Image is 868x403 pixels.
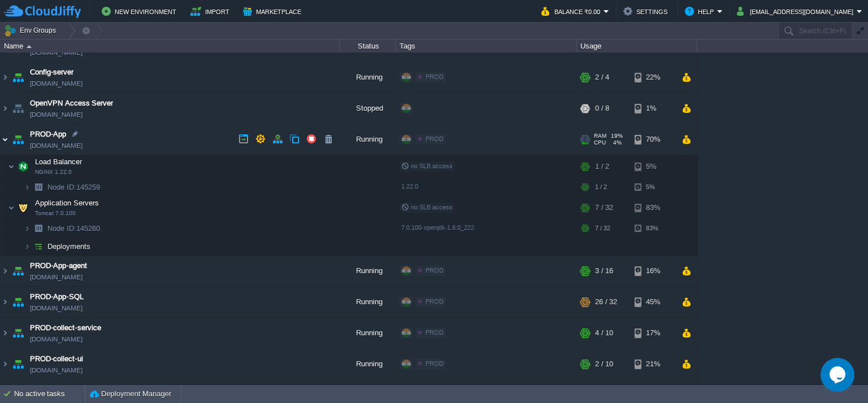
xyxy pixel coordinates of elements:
[635,256,671,286] div: 16%
[30,353,83,365] a: PROD-collect-ui
[635,155,671,178] div: 5%
[1,318,10,348] img: AMDAwAAAACH5BAEAAAAALAAAAAABAAEAAAICRAEAOw==
[595,93,609,124] div: 0 / 8
[31,220,46,237] img: AMDAwAAAACH5BAEAAAAALAAAAAABAAEAAAICRAEAOw==
[594,139,606,146] span: CPU
[4,5,81,19] img: CloudJiffy
[46,182,102,192] a: Node ID:145259
[401,183,418,190] span: 1.22.0
[401,224,474,231] span: 7.0.100-openjdk-1.8.0_222
[595,318,613,348] div: 4 / 10
[30,322,101,334] a: PROD-collect-service
[30,365,83,376] a: [DOMAIN_NAME]
[10,124,26,155] img: AMDAwAAAACH5BAEAAAAALAAAAAABAAEAAAICRAEAOw==
[4,23,60,38] button: Env Groups
[426,329,444,336] span: PROD
[541,5,604,18] button: Balance ₹0.00
[30,140,83,151] a: [DOMAIN_NAME]
[426,135,444,142] span: PROD
[1,256,10,286] img: AMDAwAAAACH5BAEAAAAALAAAAAABAAEAAAICRAEAOw==
[30,271,83,283] a: [DOMAIN_NAME]
[611,133,623,139] span: 19%
[34,198,101,208] span: Application Servers
[340,256,396,286] div: Running
[635,62,671,93] div: 22%
[340,62,396,93] div: Running
[10,93,26,124] img: AMDAwAAAACH5BAEAAAAALAAAAAABAAEAAAICRAEAOw==
[35,169,72,176] span: NGINX 1.22.0
[340,93,396,124] div: Stopped
[340,124,396,155] div: Running
[30,78,83,89] a: [DOMAIN_NAME]
[401,204,453,211] span: no SLB access
[46,242,92,251] a: Deployments
[595,155,609,178] div: 1 / 2
[635,220,671,237] div: 83%
[30,67,73,78] a: Config-server
[595,220,610,237] div: 7 / 32
[24,178,31,196] img: AMDAwAAAACH5BAEAAAAALAAAAAABAAEAAAICRAEAOw==
[31,238,46,255] img: AMDAwAAAACH5BAEAAAAALAAAAAABAAEAAAICRAEAOw==
[34,157,84,166] a: Load BalancerNGINX 1.22.0
[90,388,171,400] button: Deployment Manager
[47,224,76,233] span: Node ID:
[595,178,607,196] div: 1 / 2
[30,129,66,140] a: PROD-App
[635,349,671,379] div: 21%
[30,303,83,314] span: [DOMAIN_NAME]
[1,349,10,379] img: AMDAwAAAACH5BAEAAAAALAAAAAABAAEAAAICRAEAOw==
[8,155,15,178] img: AMDAwAAAACH5BAEAAAAALAAAAAABAAEAAAICRAEAOw==
[102,5,180,18] button: New Environment
[30,47,83,58] span: [DOMAIN_NAME]
[635,318,671,348] div: 17%
[623,5,671,18] button: Settings
[1,40,339,52] div: Name
[10,256,26,286] img: AMDAwAAAACH5BAEAAAAALAAAAAABAAEAAAICRAEAOw==
[30,260,87,271] a: PROD-App-agent
[46,224,102,233] a: Node ID:145260
[340,349,396,379] div: Running
[24,238,31,255] img: AMDAwAAAACH5BAEAAAAALAAAAAABAAEAAAICRAEAOw==
[594,133,606,139] span: RAM
[24,220,31,237] img: AMDAwAAAACH5BAEAAAAALAAAAAABAAEAAAICRAEAOw==
[401,163,453,169] span: no SLB access
[340,318,396,348] div: Running
[595,62,609,93] div: 2 / 4
[340,40,396,52] div: Status
[31,178,46,196] img: AMDAwAAAACH5BAEAAAAALAAAAAABAAEAAAICRAEAOw==
[1,287,10,317] img: AMDAwAAAACH5BAEAAAAALAAAAAABAAEAAAICRAEAOw==
[340,287,396,317] div: Running
[34,199,101,207] a: Application ServersTomcat 7.0.100
[426,73,444,80] span: PROD
[46,224,102,233] span: 145260
[10,287,26,317] img: AMDAwAAAACH5BAEAAAAALAAAAAABAAEAAAICRAEAOw==
[30,109,83,120] a: [DOMAIN_NAME]
[190,5,233,18] button: Import
[35,210,76,217] span: Tomcat 7.0.100
[595,256,613,286] div: 3 / 16
[635,287,671,317] div: 45%
[635,196,671,219] div: 83%
[595,287,617,317] div: 26 / 32
[426,267,444,274] span: PROD
[10,318,26,348] img: AMDAwAAAACH5BAEAAAAALAAAAAABAAEAAAICRAEAOw==
[426,360,444,367] span: PROD
[30,334,83,345] a: [DOMAIN_NAME]
[1,93,10,124] img: AMDAwAAAACH5BAEAAAAALAAAAAABAAEAAAICRAEAOw==
[243,5,305,18] button: Marketplace
[1,124,10,155] img: AMDAwAAAACH5BAEAAAAALAAAAAABAAEAAAICRAEAOw==
[34,157,84,167] span: Load Balancer
[47,183,76,191] span: Node ID:
[635,93,671,124] div: 1%
[1,62,10,93] img: AMDAwAAAACH5BAEAAAAALAAAAAABAAEAAAICRAEAOw==
[578,40,697,52] div: Usage
[15,155,31,178] img: AMDAwAAAACH5BAEAAAAALAAAAAABAAEAAAICRAEAOw==
[30,98,113,109] span: OpenVPN Access Server
[15,196,31,219] img: AMDAwAAAACH5BAEAAAAALAAAAAABAAEAAAICRAEAOw==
